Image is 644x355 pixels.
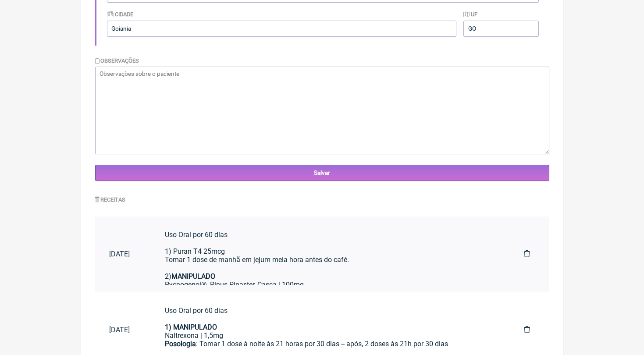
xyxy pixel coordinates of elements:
[95,243,151,265] a: [DATE]
[165,280,495,289] div: Pycnogenol®, Pinus Pinaster, Casca | 100mg
[165,231,495,280] div: Uso Oral por 60 dias 1) Puran T4 25mcg Tomar 1 dose de manhã em jejum meia hora antes do café. 2)
[95,196,126,203] label: Receitas
[151,224,509,285] a: Uso Oral por 60 dias1) Puran T4 25mcgTomar 1 dose de manhã em jejum meia hora antes do café.2)MAN...
[463,11,477,18] label: UF
[107,11,134,18] label: Cidade
[463,21,538,37] input: UF
[165,306,495,331] div: Uso Oral por 60 dias
[171,272,215,280] strong: MANIPULADO
[165,331,495,340] div: Naltrexona | 1,5mg
[95,165,549,181] input: Salvar
[95,57,139,64] label: Observações
[165,340,196,348] strong: Posologia
[165,323,217,331] strong: 1) MANIPULADO
[107,21,457,37] input: Cidade
[95,319,151,341] a: [DATE]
